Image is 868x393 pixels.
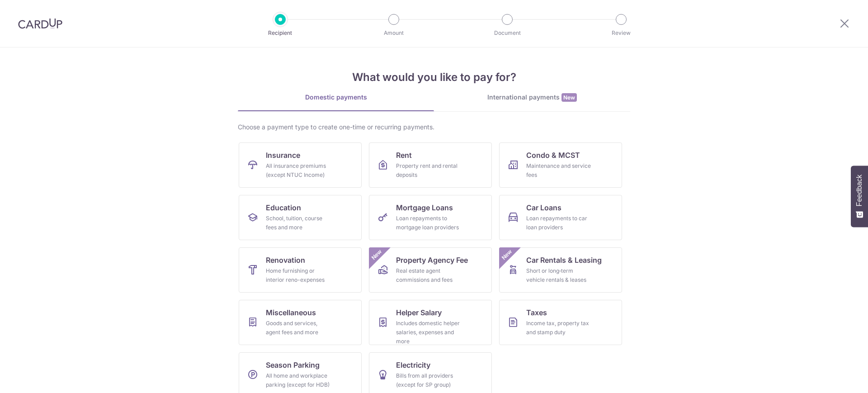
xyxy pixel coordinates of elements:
[396,150,412,161] span: Rent
[526,255,602,265] span: Car Rentals & Leasing
[526,307,547,318] span: Taxes
[526,214,591,232] div: Loan repayments to car loan providers
[360,28,427,38] p: Amount
[396,266,461,284] div: Real estate agent commissions and fees
[266,161,331,180] div: All insurance premiums (except NTUC Income)
[238,123,630,132] div: Choose a payment type to create one-time or recurring payments.
[369,195,492,240] a: Mortgage LoansLoan repayments to mortgage loan providers
[266,360,320,370] span: Season Parking
[239,195,362,240] a: EducationSchool, tuition, course fees and more
[396,161,461,180] div: Property rent and rental deposits
[588,28,655,38] p: Review
[499,247,622,293] a: Car Rentals & LeasingShort or long‑term vehicle rentals & leasesNew
[396,319,461,346] div: Includes domestic helper salaries, expenses and more
[266,266,331,284] div: Home furnishing or interior reno-expenses
[526,150,580,161] span: Condo & MCST
[396,307,442,318] span: Helper Salary
[526,266,591,284] div: Short or long‑term vehicle rentals & leases
[499,300,622,345] a: TaxesIncome tax, property tax and stamp duty
[396,202,453,213] span: Mortgage Loans
[238,69,630,85] h4: What would you like to pay for?
[18,18,62,29] img: CardUp
[239,300,362,345] a: MiscellaneousGoods and services, agent fees and more
[266,150,300,161] span: Insurance
[526,319,591,337] div: Income tax, property tax and stamp duty
[526,202,561,213] span: Car Loans
[266,319,331,337] div: Goods and services, agent fees and more
[266,307,316,318] span: Miscellaneous
[369,247,492,293] a: Property Agency FeeReal estate agent commissions and feesNew
[526,161,591,180] div: Maintenance and service fees
[396,255,468,265] span: Property Agency Fee
[561,93,577,102] span: New
[369,142,492,188] a: RentProperty rent and rental deposits
[855,175,863,206] span: Feedback
[238,93,434,102] div: Domestic payments
[810,366,859,388] iframe: Opens a widget where you can find more information
[474,28,541,38] p: Document
[266,214,331,232] div: School, tuition, course fees and more
[499,142,622,188] a: Condo & MCSTMaintenance and service fees
[434,93,630,102] div: International payments
[266,371,331,389] div: All home and workplace parking (except for HDB)
[500,247,514,262] span: New
[499,195,622,240] a: Car LoansLoan repayments to car loan providers
[266,255,305,265] span: Renovation
[239,142,362,188] a: InsuranceAll insurance premiums (except NTUC Income)
[369,247,384,262] span: New
[239,247,362,293] a: RenovationHome furnishing or interior reno-expenses
[851,166,868,227] button: Feedback - Show survey
[247,28,314,38] p: Recipient
[396,360,430,370] span: Electricity
[369,300,492,345] a: Helper SalaryIncludes domestic helper salaries, expenses and more
[266,202,301,213] span: Education
[396,371,461,389] div: Bills from all providers (except for SP group)
[396,214,461,232] div: Loan repayments to mortgage loan providers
